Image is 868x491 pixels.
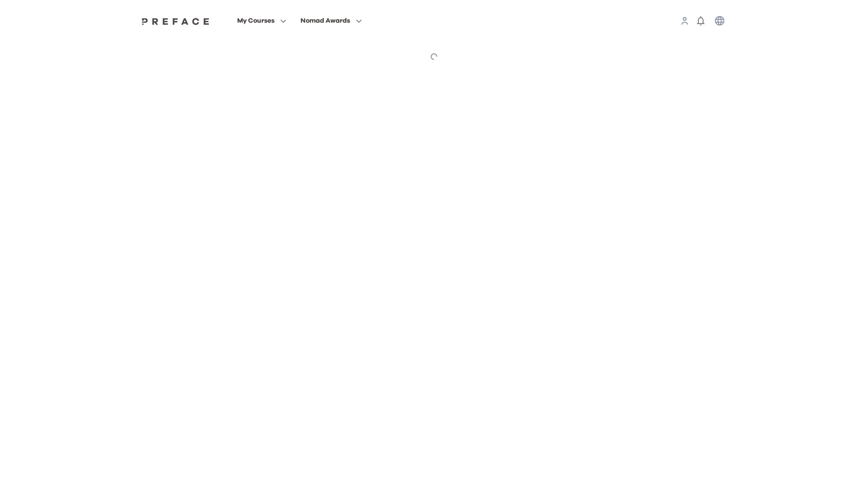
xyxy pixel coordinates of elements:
[139,17,212,25] img: Preface Logo
[298,15,365,27] button: Nomad Awards
[234,15,289,27] button: My Courses
[139,17,212,25] a: Preface Logo
[237,15,275,26] span: My Courses
[301,15,350,26] span: Nomad Awards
